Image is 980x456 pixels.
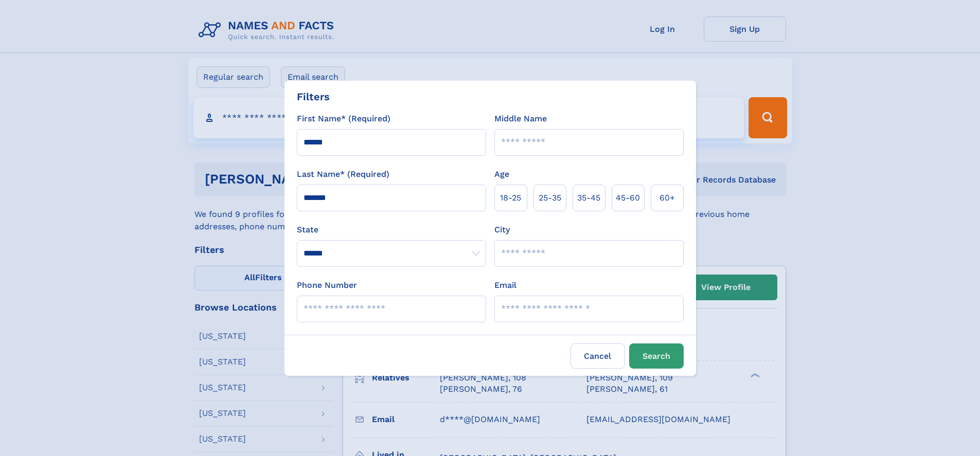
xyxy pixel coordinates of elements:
span: 18‑25 [500,192,521,204]
label: Middle Name [494,113,547,125]
div: Filters [297,89,330,104]
button: Search [629,343,684,369]
label: Age [494,168,509,180]
span: 25‑35 [539,192,561,204]
label: Phone Number [297,279,357,291]
label: Last Name* (Required) [297,168,389,180]
label: Cancel [571,343,625,369]
span: 35‑45 [577,192,600,204]
span: 60+ [660,192,675,204]
label: First Name* (Required) [297,113,390,125]
label: City [494,224,510,236]
label: State [297,224,486,236]
span: 45‑60 [616,192,640,204]
label: Email [494,279,516,291]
